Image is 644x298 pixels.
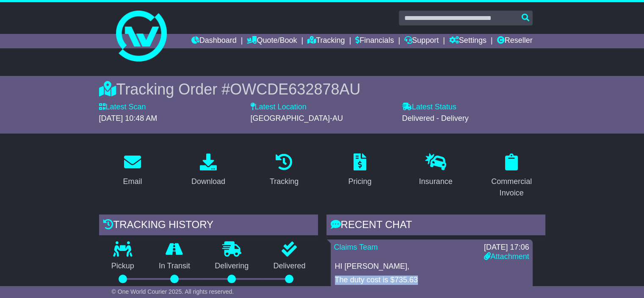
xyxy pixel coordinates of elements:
p: HI [PERSON_NAME], [335,262,528,271]
a: Financials [355,34,394,48]
span: [GEOGRAPHIC_DATA]-AU [251,114,343,123]
a: Dashboard [191,34,237,48]
div: Insurance [419,176,452,187]
div: Pricing [348,176,371,187]
a: Quote/Book [247,34,297,48]
a: Tracking [307,34,345,48]
span: Delivered - Delivery [402,114,469,123]
p: Delivered [261,262,318,271]
a: Email [117,150,147,190]
div: [DATE] 17:06 [484,243,529,252]
a: Download [186,150,231,190]
a: Support [404,34,439,48]
p: The duty cost is $735.63 [335,276,528,285]
a: Commercial Invoice [478,150,545,202]
label: Latest Location [251,103,307,112]
span: © One World Courier 2025. All rights reserved. [112,288,234,295]
div: Email [123,176,142,187]
div: RECENT CHAT [326,214,545,237]
a: Settings [449,34,486,48]
a: Tracking [264,150,304,190]
a: Claims Team [334,243,378,251]
div: Download [191,176,225,187]
div: Commercial Invoice [484,176,540,199]
a: Attachment [484,252,529,261]
div: Tracking [270,176,299,187]
span: OWCDE632878AU [230,81,360,98]
label: Latest Status [402,103,456,112]
a: Reseller [497,34,532,48]
p: Delivering [202,262,261,271]
div: Tracking history [99,214,318,237]
p: In Transit [146,262,202,271]
span: [DATE] 10:48 AM [99,114,158,123]
a: Pricing [343,150,377,190]
div: Tracking Order # [99,80,545,98]
p: Pickup [99,262,146,271]
label: Latest Scan [99,103,146,112]
a: Insurance [413,150,458,190]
